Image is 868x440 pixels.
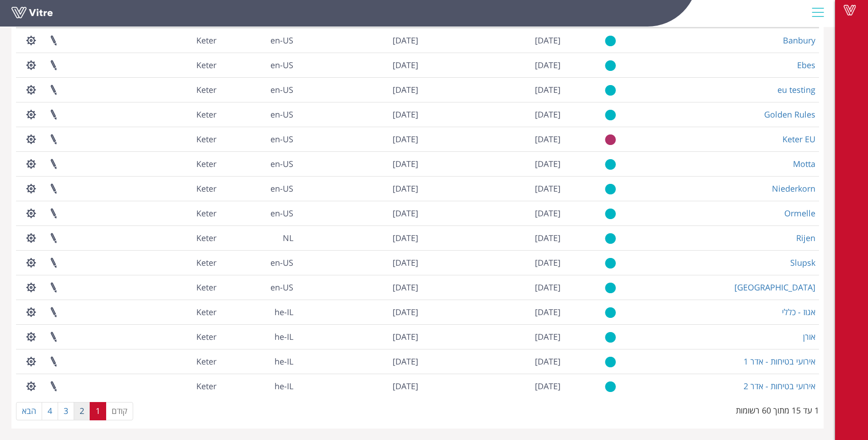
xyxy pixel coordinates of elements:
[220,300,297,324] td: he-IL
[220,28,297,53] td: en-US
[783,35,815,46] a: Banbury
[196,84,216,95] span: 218
[605,35,616,47] img: yes
[220,77,297,102] td: en-US
[220,176,297,201] td: en-US
[196,109,216,120] span: 218
[422,28,564,53] td: [DATE]
[106,402,133,420] a: קודם
[422,250,564,275] td: [DATE]
[605,381,616,392] img: yes
[297,127,422,151] td: [DATE]
[605,233,616,244] img: yes
[797,59,815,70] a: Ebes
[422,349,564,374] td: [DATE]
[220,102,297,127] td: en-US
[422,275,564,300] td: [DATE]
[297,324,422,349] td: [DATE]
[90,402,106,420] a: 1
[196,381,216,392] span: 218
[605,159,616,170] img: yes
[777,84,815,95] a: eu testing
[220,275,297,300] td: en-US
[196,257,216,268] span: 218
[220,225,297,250] td: NL
[297,77,422,102] td: [DATE]
[196,282,216,293] span: 218
[422,374,564,398] td: [DATE]
[422,324,564,349] td: [DATE]
[744,356,815,367] a: אירועי בטיחות - אדר 1
[196,331,216,342] span: 218
[422,102,564,127] td: [DATE]
[784,208,815,219] a: Ormelle
[196,134,216,145] span: 218
[196,232,216,243] span: 218
[196,35,216,46] span: 218
[734,282,815,293] a: [GEOGRAPHIC_DATA]
[220,201,297,225] td: en-US
[422,300,564,324] td: [DATE]
[422,176,564,201] td: [DATE]
[782,134,815,145] a: Keter EU
[422,225,564,250] td: [DATE]
[297,250,422,275] td: [DATE]
[74,402,90,420] a: 2
[297,349,422,374] td: [DATE]
[422,201,564,225] td: [DATE]
[605,85,616,96] img: yes
[772,183,815,194] a: Niederkorn
[605,332,616,343] img: yes
[220,151,297,176] td: en-US
[196,306,216,317] span: 218
[220,324,297,349] td: he-IL
[803,331,815,342] a: אורן
[796,232,815,243] a: Rijen
[297,102,422,127] td: [DATE]
[196,183,216,194] span: 218
[605,183,616,195] img: yes
[196,158,216,169] span: 218
[297,374,422,398] td: [DATE]
[605,109,616,121] img: yes
[42,402,58,420] a: 4
[16,402,42,420] a: הבא
[297,201,422,225] td: [DATE]
[605,60,616,71] img: yes
[422,77,564,102] td: [DATE]
[782,306,815,317] a: אגוז - כללי
[605,258,616,269] img: yes
[297,300,422,324] td: [DATE]
[297,225,422,250] td: [DATE]
[605,134,616,145] img: no
[297,176,422,201] td: [DATE]
[297,151,422,176] td: [DATE]
[297,53,422,77] td: [DATE]
[744,381,815,392] a: אירועי בטיחות - אדר 2
[790,257,815,268] a: Slupsk
[196,59,216,70] span: 218
[297,275,422,300] td: [DATE]
[196,208,216,219] span: 218
[58,402,74,420] a: 3
[764,109,815,120] a: Golden Rules
[605,282,616,294] img: yes
[220,349,297,374] td: he-IL
[605,307,616,318] img: yes
[220,53,297,77] td: en-US
[196,356,216,367] span: 218
[220,374,297,398] td: he-IL
[422,53,564,77] td: [DATE]
[793,158,815,169] a: Motta
[422,151,564,176] td: [DATE]
[297,28,422,53] td: [DATE]
[605,356,616,368] img: yes
[220,250,297,275] td: en-US
[220,127,297,151] td: en-US
[605,208,616,220] img: yes
[422,127,564,151] td: [DATE]
[736,401,819,417] div: 1 עד 15 מתוך 60 רשומות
